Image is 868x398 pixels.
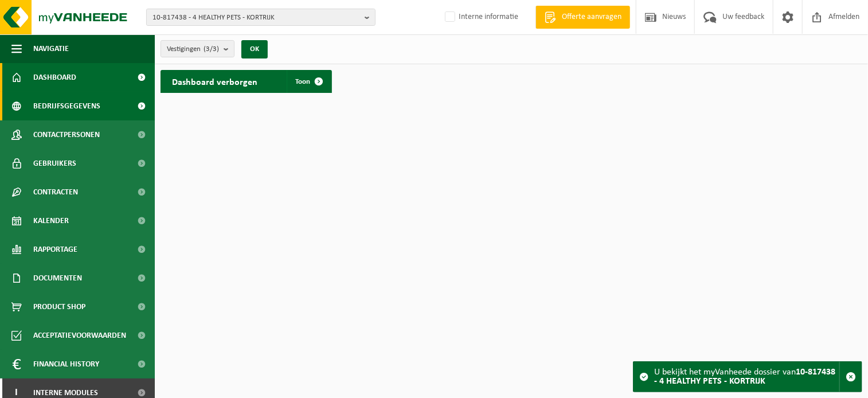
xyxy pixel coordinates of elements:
[559,11,624,23] span: Offerte aanvragen
[296,78,311,85] span: Toon
[33,350,99,379] span: Financial History
[241,40,268,58] button: OK
[204,45,219,53] count: (3/3)
[33,321,126,350] span: Acceptatievoorwaarden
[33,178,78,206] span: Contracten
[535,6,630,29] a: Offerte aanvragen
[654,362,839,392] div: U bekijkt het myVanheede dossier van
[167,41,219,58] span: Vestigingen
[33,34,69,63] span: Navigatie
[161,70,269,92] h2: Dashboard verborgen
[33,63,76,92] span: Dashboard
[443,9,518,26] label: Interne informatie
[33,206,69,235] span: Kalender
[287,70,331,93] a: Toon
[33,235,77,264] span: Rapportage
[146,9,376,26] button: 10-817438 - 4 HEALTHY PETS - KORTRIJK
[161,40,234,57] button: Vestigingen(3/3)
[153,9,360,26] span: 10-817438 - 4 HEALTHY PETS - KORTRIJK
[33,120,100,149] span: Contactpersonen
[33,292,85,321] span: Product Shop
[33,149,76,178] span: Gebruikers
[654,368,835,386] strong: 10-817438 - 4 HEALTHY PETS - KORTRIJK
[33,92,100,120] span: Bedrijfsgegevens
[33,264,82,292] span: Documenten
